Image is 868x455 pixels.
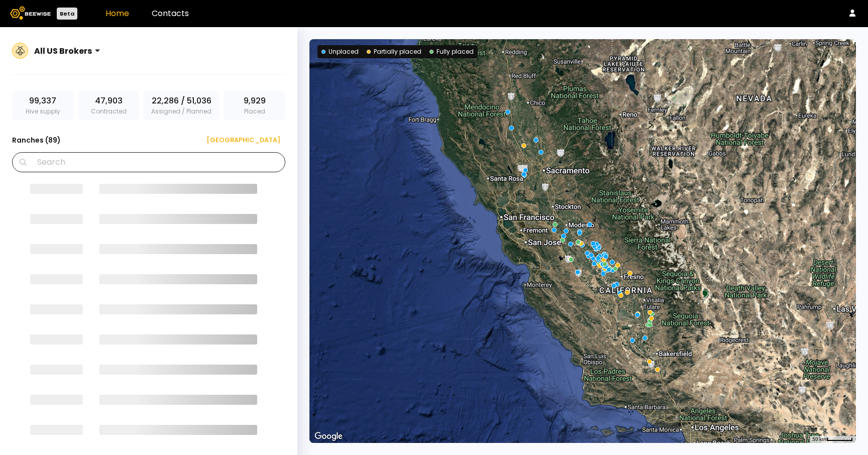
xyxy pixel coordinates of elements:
[78,91,140,120] div: Contracted
[194,132,285,148] button: [GEOGRAPHIC_DATA]
[152,95,211,107] span: 22,286 / 51,036
[321,47,359,56] div: Unplaced
[29,95,56,107] span: 99,337
[312,430,345,443] a: Open this area in Google Maps (opens a new window)
[34,45,92,57] div: All US Brokers
[429,47,474,56] div: Fully placed
[105,8,129,19] a: Home
[312,430,345,443] img: Google
[224,91,285,120] div: Placed
[95,95,123,107] span: 47,903
[57,8,77,20] div: Beta
[143,91,220,120] div: Assigned / Planned
[12,133,61,147] h3: Ranches ( 89 )
[367,47,421,56] div: Partially placed
[12,91,74,120] div: Hive supply
[10,7,51,20] img: Beewise logo
[199,135,280,145] div: [GEOGRAPHIC_DATA]
[809,436,856,443] button: Map Scale: 50 km per 49 pixels
[152,8,189,19] a: Contacts
[812,436,826,442] span: 50 km
[244,95,266,107] span: 9,929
